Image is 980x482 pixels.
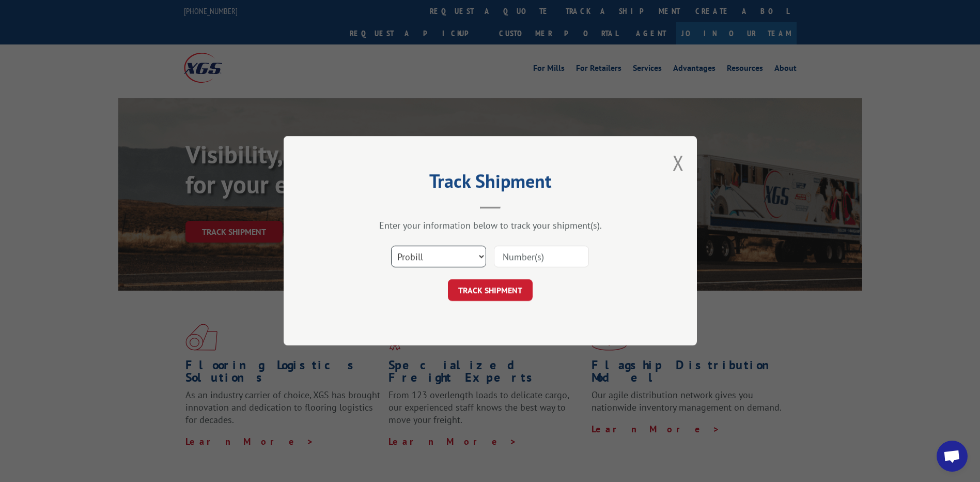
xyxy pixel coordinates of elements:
[448,280,533,302] button: TRACK SHIPMENT
[673,149,684,176] button: Close modal
[494,246,589,268] input: Number(s)
[335,220,645,232] div: Enter your information below to track your shipment(s).
[335,174,645,193] h2: Track Shipment
[937,441,968,472] div: Open chat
